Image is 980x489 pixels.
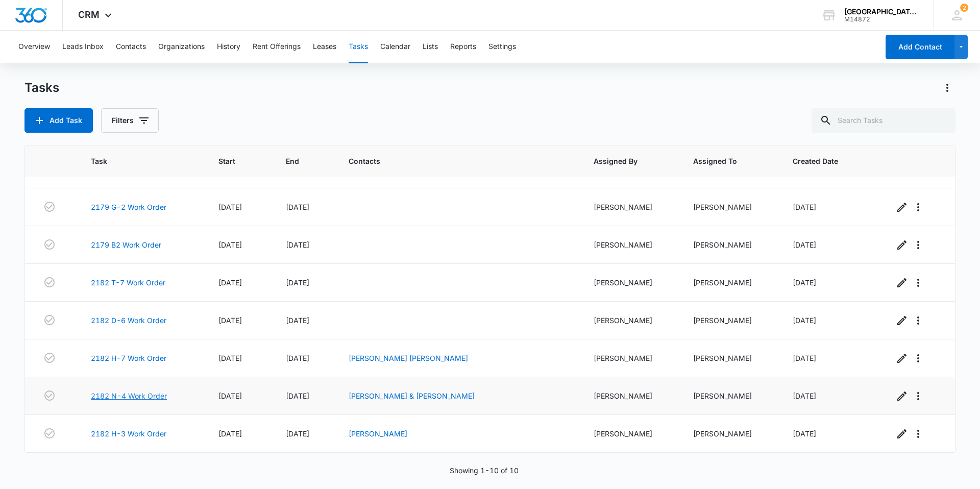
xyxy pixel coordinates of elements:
button: Filters [101,108,159,133]
div: [PERSON_NAME] [594,202,669,212]
button: Organizations [158,31,205,63]
a: 2182 H-3 Work Order [91,428,166,439]
div: [PERSON_NAME] [693,315,768,326]
button: Leases [313,31,336,63]
button: Calendar [380,31,410,63]
span: Assigned By [594,156,654,166]
span: Start [218,156,247,166]
span: [DATE] [218,354,242,362]
a: 2182 N-4 Work Order [91,390,167,401]
span: [DATE] [793,316,816,325]
a: [PERSON_NAME] [PERSON_NAME] [349,354,468,362]
div: account name [844,8,919,16]
div: [PERSON_NAME] [693,202,768,212]
a: 2179 B2 Work Order [91,239,161,250]
button: Reports [450,31,476,63]
div: [PERSON_NAME] [693,239,768,250]
a: [PERSON_NAME] & [PERSON_NAME] [349,392,475,400]
div: notifications count [960,4,968,12]
a: [PERSON_NAME] [349,429,407,438]
div: [PERSON_NAME] [693,390,768,401]
span: [DATE] [218,203,242,211]
p: Showing 1-10 of 10 [450,465,519,476]
a: 2179 G-2 Work Order [91,202,166,212]
a: 2182 H-7 Work Order [91,353,166,363]
span: [DATE] [793,203,816,211]
span: [DATE] [793,354,816,362]
span: [DATE] [286,203,309,211]
span: Task [91,156,179,166]
span: [DATE] [793,240,816,249]
div: [PERSON_NAME] [594,353,669,363]
span: [DATE] [286,240,309,249]
div: [PERSON_NAME] [594,428,669,439]
button: Tasks [349,31,368,63]
button: Add Task [24,108,93,133]
span: [DATE] [793,278,816,287]
span: Contacts [349,156,554,166]
button: Settings [488,31,516,63]
button: Contacts [116,31,146,63]
span: [DATE] [286,278,309,287]
span: [DATE] [218,278,242,287]
span: [DATE] [218,316,242,325]
span: End [286,156,309,166]
span: [DATE] [218,240,242,249]
span: Assigned To [693,156,753,166]
span: [DATE] [286,354,309,362]
h1: Tasks [24,80,59,95]
div: [PERSON_NAME] [594,239,669,250]
button: Leads Inbox [62,31,104,63]
span: CRM [78,9,100,20]
button: Actions [939,80,955,96]
span: [DATE] [286,429,309,438]
button: History [217,31,240,63]
a: 2182 D-6 Work Order [91,315,166,326]
div: [PERSON_NAME] [693,277,768,288]
div: account id [844,16,919,23]
div: [PERSON_NAME] [594,390,669,401]
a: 2182 T-7 Work Order [91,277,165,288]
button: Rent Offerings [253,31,301,63]
span: Created Date [793,156,855,166]
span: 2 [960,4,968,12]
span: [DATE] [286,316,309,325]
button: Add Contact [886,35,954,59]
span: [DATE] [218,392,242,400]
span: [DATE] [218,429,242,438]
span: [DATE] [793,392,816,400]
div: [PERSON_NAME] [693,428,768,439]
span: [DATE] [793,429,816,438]
div: [PERSON_NAME] [594,315,669,326]
span: [DATE] [286,392,309,400]
div: [PERSON_NAME] [693,353,768,363]
input: Search Tasks [812,108,955,133]
button: Lists [423,31,438,63]
div: [PERSON_NAME] [594,277,669,288]
button: Overview [18,31,50,63]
